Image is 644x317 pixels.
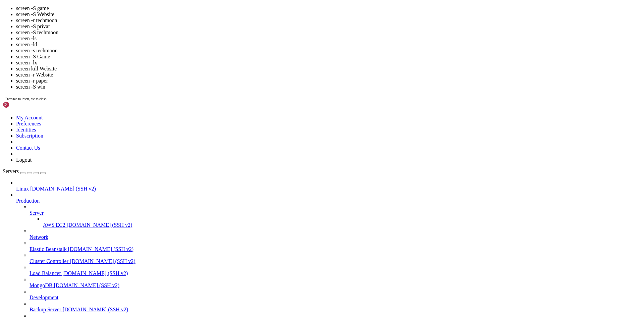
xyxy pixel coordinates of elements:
[3,14,557,20] x-row: * Documentation: [URL][DOMAIN_NAME]
[30,276,641,288] li: MongoDB [DOMAIN_NAME] (SSH v2)
[70,258,136,264] span: [DOMAIN_NAME] (SSH v2)
[67,222,132,228] span: [DOMAIN_NAME] (SSH v2)
[63,307,128,312] span: [DOMAIN_NAME] (SSH v2)
[30,282,641,288] a: MongoDB [DOMAIN_NAME] (SSH v2)
[16,54,641,60] li: screen -S Game
[16,11,641,17] li: screen -S Website
[16,72,641,78] li: screen -r Website
[30,228,641,240] li: Network
[16,36,641,42] li: screen -ls
[3,54,557,60] x-row: Usage of /: 23.7% of 484.40GB
[3,140,557,145] x-row: Expanded Security Maintenance for Applications is not enabled.
[43,222,65,228] span: AWS EC2
[3,88,557,94] x-row: IPv6 address for eth0: [TECHNICAL_ID]
[43,222,641,228] a: AWS EC2 [DOMAIN_NAME] (SSH v2)
[3,100,557,105] x-row: => There are 5 zombie processes.
[3,77,557,83] x-row: Users logged in: 0
[30,234,48,240] span: Network
[3,48,557,54] x-row: System load: 0.6
[30,295,58,300] span: Development
[3,168,557,174] x-row: 5 additional security updates can be applied with ESM Apps.
[16,66,641,72] li: screen kill Website
[30,295,641,301] a: Development
[30,210,641,216] a: Server
[16,198,40,204] span: Production
[3,83,557,88] x-row: IPv4 address for eth0: [TECHNICAL_ID]
[3,111,557,117] x-row: * Strictly confined Kubernetes makes edge and IoT secure. Learn how MicroK8s
[3,60,557,65] x-row: Memory usage: 7%
[30,210,44,216] span: Server
[3,71,557,77] x-row: Processes: 252
[3,25,557,31] x-row: * Support: [URL][DOMAIN_NAME]
[68,246,134,252] span: [DOMAIN_NAME] (SSH v2)
[16,84,641,90] li: screen -S win
[3,65,557,71] x-row: Swap usage: 0%
[59,197,62,202] div: (20, 34)
[3,20,557,25] x-row: * Management: [URL][DOMAIN_NAME]
[30,307,641,313] a: Backup Server [DOMAIN_NAME] (SSH v2)
[30,186,96,192] span: [DOMAIN_NAME] (SSH v2)
[16,145,40,151] a: Contact Us
[3,117,557,122] x-row: just raised the bar for easy, resilient and secure K8s cluster deployment.
[16,157,32,163] a: Logout
[16,186,641,192] a: Linux [DOMAIN_NAME] (SSH v2)
[30,258,68,264] span: Cluster Controller
[3,157,557,162] x-row: To see these additional updates run: apt list --upgradable
[16,42,641,48] li: screen -ld
[3,37,557,43] x-row: System information as of [DATE]
[30,282,52,288] span: MongoDB
[5,97,47,101] span: Press tab to insert, esc to close.
[54,282,119,288] span: [DOMAIN_NAME] (SSH v2)
[3,151,557,157] x-row: 10 updates can be applied immediately.
[16,30,641,36] li: screen -S techmoon
[16,17,641,23] li: screen -r techmoon
[30,204,641,228] li: Server
[30,246,67,252] span: Elastic Beanstalk
[16,5,641,11] li: screen -S game
[16,121,41,126] a: Preferences
[30,270,61,276] span: Load Balancer
[3,168,46,174] a: Servers
[16,60,641,66] li: screen -lx
[30,301,641,313] li: Backup Server [DOMAIN_NAME] (SSH v2)
[30,288,641,301] li: Development
[30,264,641,276] li: Load Balancer [DOMAIN_NAME] (SSH v2)
[16,198,641,204] a: Production
[16,186,29,192] span: Linux
[3,128,557,134] x-row: [URL][DOMAIN_NAME]
[3,174,557,179] x-row: Learn more about enabling ESM Apps service at [URL][DOMAIN_NAME]
[62,270,128,276] span: [DOMAIN_NAME] (SSH v2)
[16,23,641,30] li: screen -S privat
[16,78,641,84] li: screen -r paper
[30,234,641,240] a: Network
[43,216,641,228] li: AWS EC2 [DOMAIN_NAME] (SSH v2)
[16,115,43,120] a: My Account
[30,270,641,276] a: Load Balancer [DOMAIN_NAME] (SSH v2)
[30,258,641,264] a: Cluster Controller [DOMAIN_NAME] (SSH v2)
[3,3,557,8] x-row: Welcome to Ubuntu 22.04.5 LTS (GNU/Linux 5.15.0-153-generic x86_64)
[16,133,43,139] a: Subscription
[3,168,19,174] span: Servers
[30,252,641,264] li: Cluster Controller [DOMAIN_NAME] (SSH v2)
[3,197,557,202] x-row: root@tth1:~# screen
[30,246,641,252] a: Elastic Beanstalk [DOMAIN_NAME] (SSH v2)
[3,101,41,108] img: Shellngn
[16,127,36,133] a: Identities
[16,48,641,54] li: screen -s techmoon
[3,191,557,197] x-row: Last login: [DATE] from [TECHNICAL_ID]
[30,307,61,312] span: Backup Server
[16,180,641,192] li: Linux [DOMAIN_NAME] (SSH v2)
[30,240,641,252] li: Elastic Beanstalk [DOMAIN_NAME] (SSH v2)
